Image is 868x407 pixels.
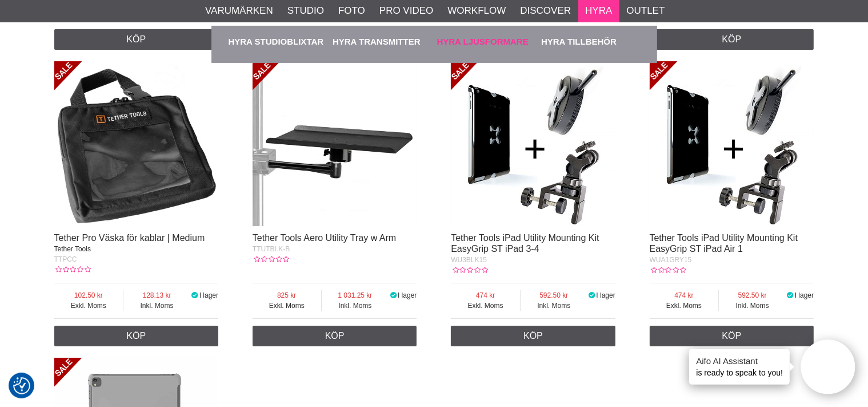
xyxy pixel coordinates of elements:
[398,291,417,299] span: I lager
[54,326,219,346] a: Köp
[696,355,783,367] h4: Aifo AI Assistant
[689,349,790,385] div: is ready to speak to you!
[229,26,327,57] a: Hyra Studioblixtar
[521,290,587,301] span: 592.50
[650,290,719,301] span: 474
[451,290,520,301] span: 474
[253,61,417,226] img: Tether Tools Aero Utility Tray w Arm
[650,61,814,226] img: Tether Tools iPad Utility Mounting Kit EasyGrip ST iPad Air 1
[13,376,30,396] button: Samtyckesinställningar
[379,3,433,18] a: Pro Video
[719,301,786,311] span: Inkl. Moms
[596,291,615,299] span: I lager
[322,301,389,311] span: Inkl. Moms
[587,291,597,299] i: I lager
[253,254,289,264] div: Kundbetyg: 0
[253,245,290,253] span: TTUTBLK-B
[451,301,520,311] span: Exkl. Moms
[650,301,719,311] span: Exkl. Moms
[520,3,571,18] a: Discover
[253,301,321,311] span: Exkl. Moms
[650,233,798,254] a: Tether Tools iPad Utility Mounting Kit EasyGrip ST iPad Air 1
[447,3,506,18] a: Workflow
[54,233,205,243] a: Tether Pro Väska för kablar | Medium
[437,26,536,57] a: Hyra Ljusformare
[451,256,487,264] span: WU3BLK15
[338,3,365,18] a: Foto
[521,301,587,311] span: Inkl. Moms
[253,233,396,243] a: Tether Tools Aero Utility Tray w Arm
[541,26,640,57] a: Hyra Tillbehör
[287,3,324,18] a: Studio
[650,256,692,264] span: WUA1GRY15
[13,377,30,394] img: Revisit consent button
[795,291,814,299] span: I lager
[626,3,665,18] a: Outlet
[54,61,219,226] img: Tether Pro Väska för kablar | Medium
[123,301,190,311] span: Inkl. Moms
[719,290,786,301] span: 592.50
[451,265,487,275] div: Kundbetyg: 0
[650,29,814,50] a: Köp
[205,3,273,18] a: Varumärken
[451,326,615,346] a: Köp
[650,265,686,275] div: Kundbetyg: 0
[650,326,814,346] a: Köp
[585,3,612,18] a: Hyra
[322,290,389,301] span: 1 031.25
[451,61,615,226] img: Tether Tools iPad Utility Mounting Kit EasyGrip ST iPad 3-4
[451,233,599,254] a: Tether Tools iPad Utility Mounting Kit EasyGrip ST iPad 3-4
[54,245,91,253] span: Tether Tools
[54,264,91,275] div: Kundbetyg: 0
[786,291,795,299] i: I lager
[54,301,123,311] span: Exkl. Moms
[199,291,218,299] span: I lager
[253,326,417,346] a: Köp
[123,290,190,301] span: 128.13
[190,291,199,299] i: I lager
[333,26,431,57] a: Hyra Transmitter
[253,290,321,301] span: 825
[54,290,123,301] span: 102.50
[389,291,398,299] i: I lager
[54,29,219,50] a: Köp
[54,255,77,263] span: TTPCC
